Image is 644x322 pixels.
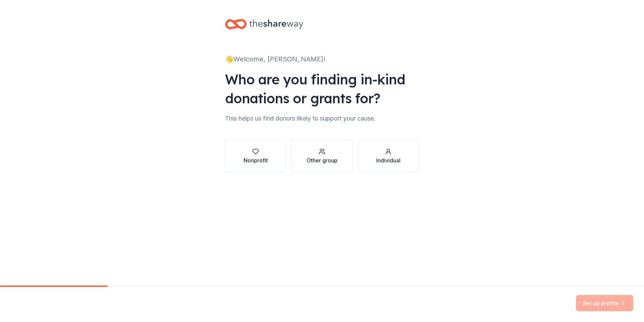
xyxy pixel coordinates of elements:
[225,54,419,64] div: 👋 Welcome, [PERSON_NAME]!
[307,156,337,164] div: Other group
[244,156,268,164] div: Nonprofit
[291,140,352,172] button: Other group
[358,140,419,172] button: Individual
[225,113,419,124] div: This helps us find donors likely to support your cause.
[225,140,286,172] button: Nonprofit
[376,156,400,164] div: Individual
[225,70,419,108] div: Who are you finding in-kind donations or grants for?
